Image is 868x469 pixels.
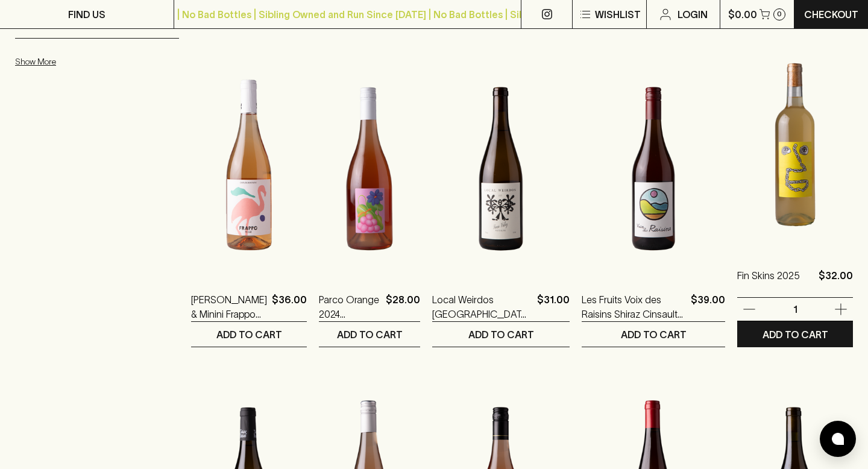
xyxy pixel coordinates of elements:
a: Parco Orange 2024 (Blackhearts x Little Reddie) [319,292,381,321]
p: $0.00 [728,7,757,22]
a: [PERSON_NAME] & Minini Frappo Rosé 2022 [191,292,267,321]
img: Local Weirdos Big Valley Bianco 2023 [432,63,570,274]
a: Les Fruits Voix des Raisins Shiraz Cinsault Rose 2023 [582,292,686,321]
img: Caruso & Minini Frappo Rosé 2022 [191,63,307,274]
button: ADD TO CART [432,322,570,347]
a: Fin Skins 2025 [737,268,800,297]
p: 1 [781,303,810,316]
p: $36.00 [272,292,307,321]
p: $39.00 [691,292,725,321]
p: ADD TO CART [621,327,687,342]
p: 0 [777,11,782,17]
p: $32.00 [819,268,853,297]
button: ADD TO CART [737,322,853,347]
img: bubble-icon [832,433,844,445]
img: Les Fruits Voix des Raisins Shiraz Cinsault Rose 2023 [582,63,725,274]
img: Parco Orange 2024 (Blackhearts x Little Reddie) [319,63,420,274]
p: ADD TO CART [763,327,828,342]
p: ADD TO CART [468,327,534,342]
p: Checkout [804,7,858,22]
p: ADD TO CART [216,327,282,342]
img: Fin Skins 2025 [737,39,853,250]
p: Wishlist [595,7,641,22]
p: FIND US [68,7,105,22]
p: ADD TO CART [337,327,403,342]
p: Login [678,7,708,22]
p: $31.00 [537,292,570,321]
a: Local Weirdos [GEOGRAPHIC_DATA][PERSON_NAME] 2023 [432,292,532,321]
button: Show More [15,49,173,74]
p: $28.00 [386,292,420,321]
button: ADD TO CART [582,322,725,347]
button: ADD TO CART [319,322,420,347]
button: ADD TO CART [191,322,307,347]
